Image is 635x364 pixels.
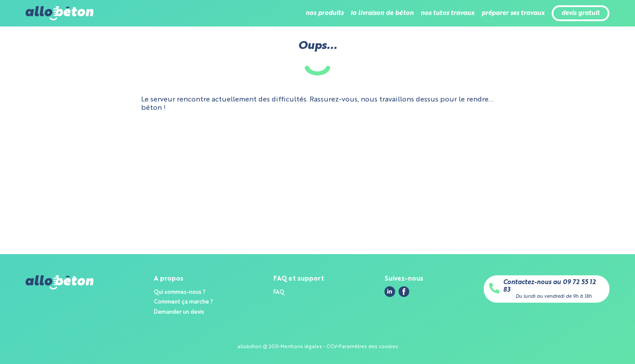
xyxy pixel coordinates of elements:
[515,294,592,300] div: Du lundi au vendredi de 9h à 18h
[279,344,280,350] div: -
[26,275,93,289] img: allobéton
[154,309,204,315] a: Demander un devis
[421,3,474,24] li: nos tutos travaux
[503,279,604,293] a: Contactez-nous au 09 72 55 12 83
[154,289,205,295] a: Qui sommes-nous ?
[154,275,213,283] div: A propos
[337,344,339,350] div: -
[326,344,337,349] a: CGV
[323,344,325,349] span: -
[561,10,600,17] a: devis gratuit
[26,6,93,20] img: allobéton
[339,344,398,349] a: Paramètres des cookies
[557,330,625,354] iframe: Help widget launcher
[154,299,213,305] a: Comment ça marche ?
[141,96,494,112] p: Le serveur rencontre actuellement des difficultés. Rassurez-vous, nous travaillons dessus pour le...
[280,344,322,349] a: Mentions légales
[306,3,344,24] li: nos produits
[482,3,545,24] li: préparer ses travaux
[237,344,279,350] div: allobéton @ 2021
[273,289,284,295] a: FAQ
[273,275,324,283] div: FAQ et support
[385,275,423,283] div: Suivez-nous
[351,3,414,24] li: la livraison de béton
